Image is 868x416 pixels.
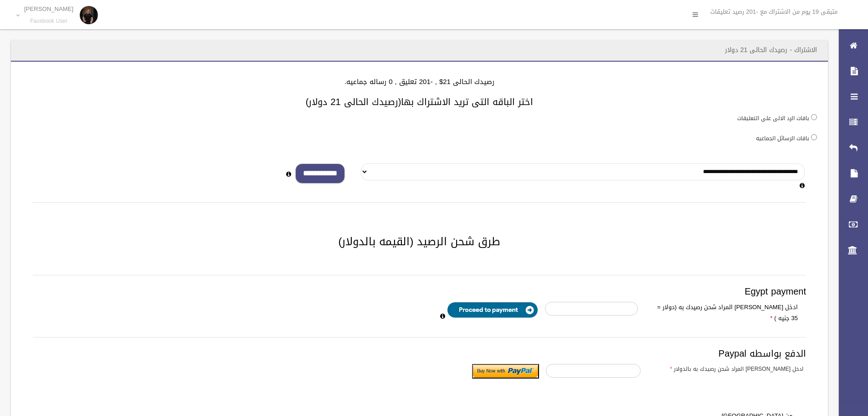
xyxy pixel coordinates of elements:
label: ادخل [PERSON_NAME] المراد شحن رصيدك به بالدولار [647,364,810,374]
small: Facebook User [24,18,73,25]
h3: اختر الباقه التى تريد الاشتراك بها(رصيدك الحالى 21 دولار) [22,97,817,107]
label: ادخل [PERSON_NAME] المراد شحن رصيدك به (دولار = 35 جنيه ) [645,302,805,324]
header: الاشتراك - رصيدك الحالى 21 دولار [714,41,828,59]
h3: Egypt payment [33,286,806,296]
p: [PERSON_NAME] [24,5,73,12]
h2: طرق شحن الرصيد (القيمه بالدولار) [22,236,817,247]
h4: رصيدك الحالى 21$ , -201 تعليق , 0 رساله جماعيه. [22,78,817,86]
label: باقات الرسائل الجماعيه [756,133,809,143]
h3: الدفع بواسطه Paypal [33,348,806,358]
input: Submit [472,364,539,379]
label: باقات الرد الالى على التعليقات [737,113,809,123]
